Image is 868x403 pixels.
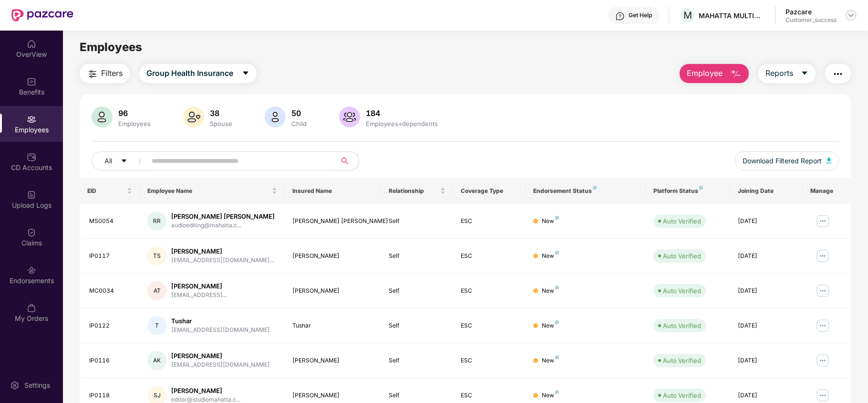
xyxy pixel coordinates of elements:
span: Employees [80,40,142,54]
div: TS [147,246,166,265]
div: New [542,286,559,296]
th: Manage [803,178,851,204]
span: caret-down [801,69,808,78]
img: manageButton [815,353,830,368]
div: Self [389,217,446,226]
div: Settings [21,381,53,390]
div: Spouse [208,120,234,127]
div: ESC [461,356,518,365]
span: Employee [687,67,723,79]
div: New [542,356,559,365]
div: Employees+dependents [364,120,440,127]
div: [PERSON_NAME] [171,247,274,256]
div: 50 [289,108,309,118]
div: IP0122 [89,321,132,330]
img: svg+xml;base64,PHN2ZyB4bWxucz0iaHR0cDovL3d3dy53My5vcmcvMjAwMC9zdmciIHdpZHRoPSI4IiBoZWlnaHQ9IjgiIH... [555,355,559,359]
th: Relationship [381,178,454,204]
img: svg+xml;base64,PHN2ZyB4bWxucz0iaHR0cDovL3d3dy53My5vcmcvMjAwMC9zdmciIHhtbG5zOnhsaW5rPSJodHRwOi8vd3... [92,106,113,127]
span: Filters [101,67,123,79]
div: Endorsement Status [533,187,639,195]
img: svg+xml;base64,PHN2ZyB4bWxucz0iaHR0cDovL3d3dy53My5vcmcvMjAwMC9zdmciIHdpZHRoPSI4IiBoZWlnaHQ9IjgiIH... [555,320,559,324]
th: Employee Name [140,178,284,204]
button: search [335,151,359,170]
div: 38 [208,108,234,118]
div: Platform Status [653,187,723,195]
img: svg+xml;base64,PHN2ZyBpZD0iQ0RfQWNjb3VudHMiIGRhdGEtbmFtZT0iQ0QgQWNjb3VudHMiIHhtbG5zPSJodHRwOi8vd3... [27,152,36,162]
img: svg+xml;base64,PHN2ZyB4bWxucz0iaHR0cDovL3d3dy53My5vcmcvMjAwMC9zdmciIHhtbG5zOnhsaW5rPSJodHRwOi8vd3... [183,106,204,127]
span: search [335,157,354,165]
div: Customer_success [785,16,837,24]
div: audioediting@mahatta.c... [171,221,275,230]
div: Self [389,252,446,261]
img: svg+xml;base64,PHN2ZyBpZD0iQ2xhaW0iIHhtbG5zPSJodHRwOi8vd3d3LnczLm9yZy8yMDAwL3N2ZyIgd2lkdGg9IjIwIi... [27,228,36,237]
div: Tushar [292,321,373,330]
div: [PERSON_NAME] [292,356,373,365]
img: svg+xml;base64,PHN2ZyBpZD0iSGVscC0zMngzMiIgeG1sbnM9Imh0dHA6Ly93d3cudzMub3JnLzIwMDAvc3ZnIiB3aWR0aD... [615,11,625,21]
div: Self [389,286,446,296]
div: Self [389,356,446,365]
div: ESC [461,252,518,261]
img: manageButton [815,248,830,264]
div: [PERSON_NAME] [292,252,373,261]
img: svg+xml;base64,PHN2ZyBpZD0iTXlfT3JkZXJzIiBkYXRhLW5hbWU9Ik15IE9yZGVycyIgeG1sbnM9Imh0dHA6Ly93d3cudz... [27,303,36,313]
div: [PERSON_NAME] [PERSON_NAME] [292,217,373,226]
div: Auto Verified [663,216,701,226]
div: [DATE] [738,356,795,365]
div: [EMAIL_ADDRESS][DOMAIN_NAME] [171,326,270,335]
div: [EMAIL_ADDRESS][DOMAIN_NAME] [171,361,270,370]
div: [PERSON_NAME] [PERSON_NAME] [171,212,275,221]
div: IP0118 [89,391,132,400]
div: Auto Verified [663,321,701,330]
div: RR [147,212,166,231]
img: svg+xml;base64,PHN2ZyB4bWxucz0iaHR0cDovL3d3dy53My5vcmcvMjAwMC9zdmciIHhtbG5zOnhsaW5rPSJodHRwOi8vd3... [265,106,286,127]
th: Coverage Type [453,178,526,204]
div: New [542,391,559,400]
div: [DATE] [738,217,795,226]
img: svg+xml;base64,PHN2ZyBpZD0iVXBsb2FkX0xvZ3MiIGRhdGEtbmFtZT0iVXBsb2FkIExvZ3MiIHhtbG5zPSJodHRwOi8vd3... [27,190,36,200]
div: Tushar [171,317,270,326]
img: New Pazcare Logo [11,9,73,21]
img: svg+xml;base64,PHN2ZyB4bWxucz0iaHR0cDovL3d3dy53My5vcmcvMjAwMC9zdmciIHdpZHRoPSIyNCIgaGVpZ2h0PSIyNC... [832,68,844,80]
span: caret-down [242,69,249,78]
span: Group Health Insurance [146,67,233,79]
div: Child [289,120,309,127]
button: Allcaret-down [92,151,150,170]
img: svg+xml;base64,PHN2ZyB4bWxucz0iaHR0cDovL3d3dy53My5vcmcvMjAwMC9zdmciIHhtbG5zOnhsaW5rPSJodHRwOi8vd3... [730,68,742,80]
div: [PERSON_NAME] [171,386,240,395]
span: EID [87,187,125,195]
div: New [542,321,559,330]
div: ESC [461,391,518,400]
div: MC0034 [89,286,132,296]
img: svg+xml;base64,PHN2ZyB4bWxucz0iaHR0cDovL3d3dy53My5vcmcvMjAwMC9zdmciIHdpZHRoPSI4IiBoZWlnaHQ9IjgiIH... [593,186,597,190]
div: New [542,217,559,226]
button: Employee [680,64,749,83]
span: Relationship [389,187,439,195]
img: svg+xml;base64,PHN2ZyB4bWxucz0iaHR0cDovL3d3dy53My5vcmcvMjAwMC9zdmciIHdpZHRoPSIyNCIgaGVpZ2h0PSIyNC... [87,68,98,80]
div: Auto Verified [663,356,701,365]
img: svg+xml;base64,PHN2ZyB4bWxucz0iaHR0cDovL3d3dy53My5vcmcvMjAwMC9zdmciIHdpZHRoPSI4IiBoZWlnaHQ9IjgiIH... [699,186,703,190]
img: svg+xml;base64,PHN2ZyBpZD0iSG9tZSIgeG1sbnM9Imh0dHA6Ly93d3cudzMub3JnLzIwMDAvc3ZnIiB3aWR0aD0iMjAiIG... [27,39,36,49]
div: [PERSON_NAME] [171,282,227,291]
div: IP0117 [89,252,132,261]
div: [DATE] [738,391,795,400]
span: M [683,10,692,21]
div: [EMAIL_ADDRESS][DOMAIN_NAME]... [171,256,274,265]
div: Get Help [629,11,652,19]
div: [PERSON_NAME] [171,351,270,361]
span: Reports [765,67,793,79]
div: Auto Verified [663,391,701,400]
img: manageButton [815,318,830,333]
img: svg+xml;base64,PHN2ZyB4bWxucz0iaHR0cDovL3d3dy53My5vcmcvMjAwMC9zdmciIHdpZHRoPSI4IiBoZWlnaHQ9IjgiIH... [555,390,559,394]
div: ESC [461,217,518,226]
button: Group Health Insurancecaret-down [139,64,257,83]
span: Employee Name [147,187,269,195]
div: ESC [461,286,518,296]
img: manageButton [815,283,830,298]
span: All [104,156,112,166]
div: 96 [116,108,153,118]
div: New [542,252,559,261]
div: MS0054 [89,217,132,226]
img: svg+xml;base64,PHN2ZyBpZD0iRW5kb3JzZW1lbnRzIiB4bWxucz0iaHR0cDovL3d3dy53My5vcmcvMjAwMC9zdmciIHdpZH... [27,265,36,275]
div: IP0116 [89,356,132,365]
div: [DATE] [738,321,795,330]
